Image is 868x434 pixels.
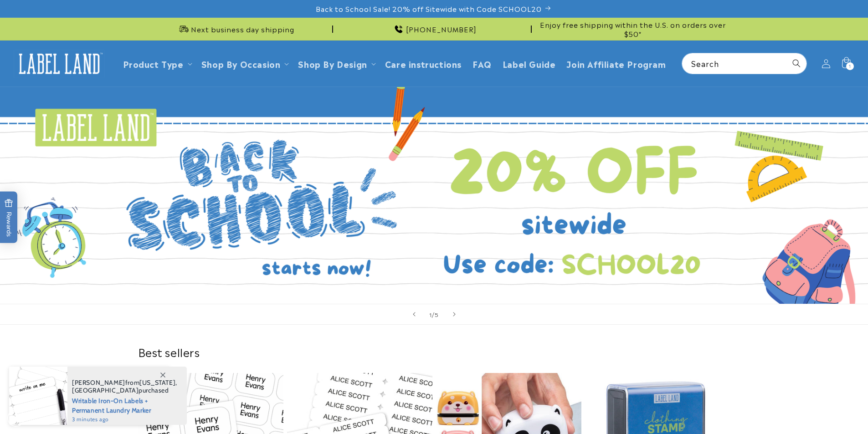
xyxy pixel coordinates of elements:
[123,57,184,70] a: Product Type
[316,4,542,13] span: Back to School Sale! 20% off Sitewide with Code SCHOOL20
[566,58,666,69] span: Join Affiliate Program
[138,345,730,359] h2: Best sellers
[535,20,730,38] span: Enjoy free shipping within the U.S. on orders over $50*
[118,53,196,74] summary: Product Type
[293,53,379,74] summary: Shop By Design
[497,53,561,74] a: Label Guide
[298,57,367,70] a: Shop By Design
[72,379,177,394] span: from , purchased
[786,53,806,73] button: Search
[72,386,139,394] span: [GEOGRAPHIC_DATA]
[380,53,467,74] a: Care instructions
[10,46,108,81] a: Label Land
[5,199,13,236] span: Rewards
[404,304,424,324] button: Previous slide
[72,378,125,387] span: [PERSON_NAME]
[535,18,730,40] div: Announcement
[196,53,293,74] summary: Shop By Occasion
[561,53,671,74] a: Join Affiliate Program
[138,18,333,40] div: Announcement
[473,58,492,69] span: FAQ
[444,304,464,324] button: Next slide
[435,310,439,319] span: 5
[467,53,497,74] a: FAQ
[191,25,294,34] span: Next business day shipping
[429,310,432,319] span: 1
[406,25,477,34] span: [PHONE_NUMBER]
[139,378,175,387] span: [US_STATE]
[849,62,851,70] span: 1
[14,50,105,78] img: Label Land
[201,58,281,69] span: Shop By Occasion
[503,58,556,69] span: Label Guide
[777,395,859,425] iframe: Gorgias live chat messenger
[337,18,532,40] div: Announcement
[432,310,435,319] span: /
[385,58,462,69] span: Care instructions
